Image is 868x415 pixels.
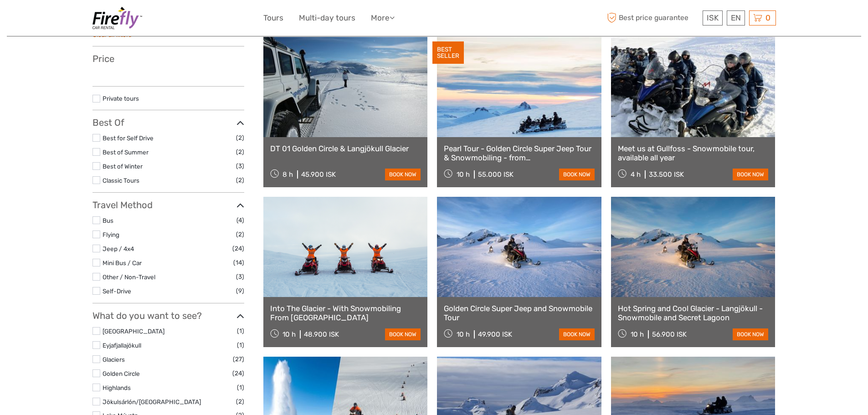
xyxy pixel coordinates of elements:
[236,272,244,282] span: (3)
[103,384,131,391] a: Highlands
[236,147,244,157] span: (2)
[103,149,149,156] a: Best of Summer
[559,169,595,180] a: book now
[444,144,595,163] a: Pearl Tour - Golden Circle Super Jeep Tour & Snowmobiling - from [GEOGRAPHIC_DATA]
[263,11,283,25] a: Tours
[457,170,470,179] span: 10 h
[92,117,244,128] h3: Best Of
[631,170,641,179] span: 4 h
[233,354,244,364] span: (27)
[92,7,142,29] img: 580-4e89a88a-dbc7-480f-900f-5976b4cad473_logo_small.jpg
[103,287,131,295] a: Self-Drive
[236,161,244,171] span: (3)
[299,11,355,25] a: Multi-day tours
[270,304,421,323] a: Into The Glacier - With Snowmobiling From [GEOGRAPHIC_DATA]
[727,10,745,26] div: EN
[282,170,293,179] span: 8 h
[304,330,339,338] div: 48.900 ISK
[236,215,244,225] span: (4)
[103,231,119,238] a: Flying
[236,229,244,240] span: (2)
[103,328,164,335] a: [GEOGRAPHIC_DATA]
[631,330,644,338] span: 10 h
[103,356,125,363] a: Glaciers
[237,382,244,393] span: (1)
[236,286,244,296] span: (9)
[232,243,244,254] span: (24)
[385,328,421,340] a: book now
[103,398,201,405] a: Jökulsárlón/[GEOGRAPHIC_DATA]
[652,330,687,338] div: 56.900 ISK
[103,370,140,377] a: Golden Circle
[103,245,134,252] a: Jeep / 4x4
[605,10,700,26] span: Best price guarantee
[478,170,514,179] div: 55.000 ISK
[733,169,768,180] a: book now
[232,368,244,379] span: (24)
[385,169,421,180] a: book now
[236,175,244,185] span: (2)
[618,144,769,163] a: Meet us at Gullfoss - Snowmobile tour, available all year
[478,330,512,338] div: 49.900 ISK
[103,342,141,349] a: Eyjafjallajökull
[237,326,244,336] span: (1)
[103,177,139,184] a: Classic Tours
[236,133,244,143] span: (2)
[707,13,719,22] span: ISK
[103,259,142,266] a: Mini Bus / Car
[92,310,244,321] h3: What do you want to see?
[92,200,244,210] h3: Travel Method
[103,134,154,142] a: Best for Self Drive
[233,257,244,268] span: (14)
[92,53,244,64] h3: Price
[103,163,143,170] a: Best of Winter
[103,95,139,102] a: Private tours
[764,13,772,22] span: 0
[237,340,244,350] span: (1)
[618,304,769,323] a: Hot Spring and Cool Glacier - Langjökull - Snowmobile and Secret Lagoon
[432,41,464,64] div: BEST SELLER
[103,217,113,224] a: Bus
[371,11,395,25] a: More
[236,396,244,407] span: (2)
[270,144,421,153] a: DT 01 Golden Circle & Langjökull Glacier
[733,328,768,340] a: book now
[103,273,155,281] a: Other / Non-Travel
[457,330,470,338] span: 10 h
[301,170,336,179] div: 45.900 ISK
[649,170,684,179] div: 33.500 ISK
[282,330,296,338] span: 10 h
[559,328,595,340] a: book now
[444,304,595,323] a: Golden Circle Super Jeep and Snowmobile Tour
